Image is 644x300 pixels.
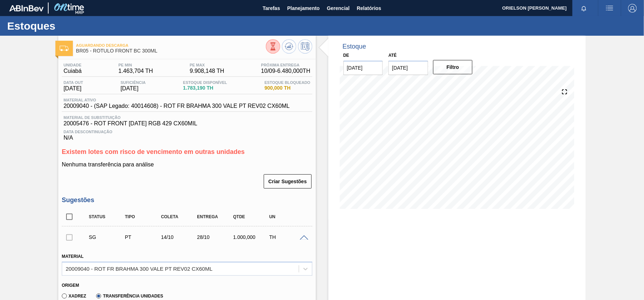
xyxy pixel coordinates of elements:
div: N/A [62,127,312,141]
span: [DATE] [64,85,83,92]
button: Atualizar Gráfico [282,39,296,54]
span: Aguardando Descarga [76,43,266,47]
span: Relatórios [357,4,381,12]
span: 1.463,704 TH [118,68,153,74]
div: Sugestão Criada [87,234,127,240]
span: PE MIN [118,63,153,67]
span: [DATE] [120,85,145,92]
div: Tipo [123,214,163,219]
div: 28/10/2025 [195,234,236,240]
div: Pedido de Transferência [123,234,163,240]
span: Estoque Bloqueado [264,80,310,85]
div: Qtde [232,214,272,219]
span: 9.908,148 TH [190,68,224,74]
span: Data Descontinuação [64,130,311,134]
img: TNhmsLtSVTkK8tSr43FrP2fwEKptu5GPRR3wAAAABJRU5ErkJggg== [9,5,44,11]
span: Estoque Disponível [183,80,227,85]
p: Nenhuma transferência para análise [62,161,312,168]
label: De [343,53,350,58]
label: Origem [62,283,79,288]
span: Tarefas [263,4,280,12]
span: Cuiabá [64,68,82,74]
span: 900,000 TH [264,85,310,91]
input: dd/mm/yyyy [388,61,428,75]
div: Estoque [343,43,366,50]
span: Gerencial [327,4,350,12]
img: userActions [605,4,614,12]
span: Unidade [64,63,82,67]
label: Transferência Unidades [96,294,163,299]
span: Planejamento [287,4,320,12]
button: Notificações [573,3,595,13]
button: Visão Geral dos Estoques [266,39,280,54]
label: Até [388,53,397,58]
span: Próxima Entrega [261,63,311,67]
div: TH [267,234,307,240]
div: Coleta [159,214,199,219]
input: dd/mm/yyyy [343,61,383,75]
h3: Sugestões [62,196,312,204]
span: Existem lotes com risco de vencimento em outras unidades [62,148,245,155]
span: 1.783,190 TH [183,85,227,91]
div: UN [267,214,307,219]
div: Criar Sugestões [264,174,312,189]
span: 10/09 - 6.480,000 TH [261,68,311,74]
div: 20009040 - ROT FR BRAHMA 300 VALE PT REV02 CX60ML [66,266,213,272]
span: 20005476 - ROT FRONT [DATE] RGB 429 CX60MIL [64,120,311,127]
div: Entrega [195,214,236,219]
div: Status [87,214,127,219]
div: 14/10/2025 [159,234,199,240]
button: Programar Estoque [298,39,312,54]
span: Material ativo [64,98,290,102]
div: 1.000,000 [232,234,272,240]
span: Data out [64,80,83,85]
span: PE MAX [190,63,224,67]
span: Material de Substituição [64,115,311,120]
span: 20009040 - (SAP Legado: 40014608) - ROT FR BRAHMA 300 VALE PT REV02 CX60ML [64,103,290,109]
span: Suficiência [120,80,145,85]
label: Material [62,254,84,259]
span: BR05 - RÓTULO FRONT BC 300ML [76,48,266,54]
label: Xadrez [62,294,86,299]
img: Logout [628,4,637,12]
button: Filtro [433,60,473,74]
img: Ícone [60,46,69,51]
h1: Estoques [7,22,134,30]
button: Criar Sugestões [264,174,311,189]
